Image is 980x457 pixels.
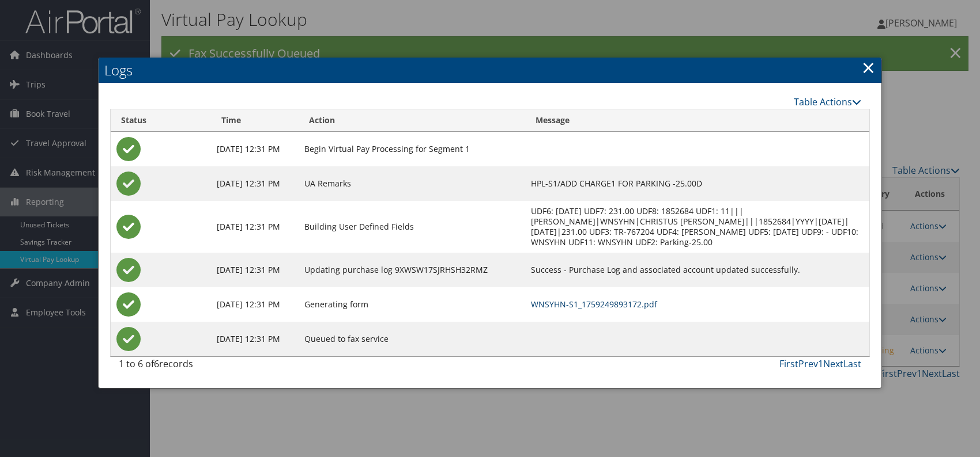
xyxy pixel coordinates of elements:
td: Queued to fax service [299,322,525,356]
th: Status: activate to sort column ascending [111,109,211,132]
a: Last [843,357,861,370]
h2: Logs [99,58,881,83]
a: Prev [798,357,818,370]
a: 1 [818,357,823,370]
td: [DATE] 12:31 PM [211,132,299,166]
a: Table Actions [794,96,861,108]
td: Generating form [299,287,525,322]
a: First [779,357,798,370]
td: UDF6: [DATE] UDF7: 231.00 UDF8: 1852684 UDF1: 11|||[PERSON_NAME]|WNSYHN|CHRISTUS [PERSON_NAME]|||... [525,201,869,253]
td: [DATE] 12:31 PM [211,253,299,287]
td: Success - Purchase Log and associated account updated successfully. [525,253,869,287]
th: Action: activate to sort column ascending [299,109,525,132]
td: Building User Defined Fields [299,201,525,253]
td: Updating purchase log 9XWSW17SJRHSH32RMZ [299,253,525,287]
td: [DATE] 12:31 PM [211,166,299,201]
td: [DATE] 12:31 PM [211,322,299,356]
div: 1 to 6 of records [119,357,292,376]
td: Begin Virtual Pay Processing for Segment 1 [299,132,525,166]
td: HPL-S1/ADD CHARGE1 FOR PARKING -25.00D [525,166,869,201]
th: Time: activate to sort column ascending [211,109,299,132]
a: Next [823,357,843,370]
a: Close [862,56,875,79]
td: UA Remarks [299,166,525,201]
td: [DATE] 12:31 PM [211,287,299,322]
a: WNSYHN-S1_1759249893172.pdf [531,299,657,310]
td: [DATE] 12:31 PM [211,201,299,253]
th: Message: activate to sort column ascending [525,109,869,132]
span: 6 [154,357,159,370]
